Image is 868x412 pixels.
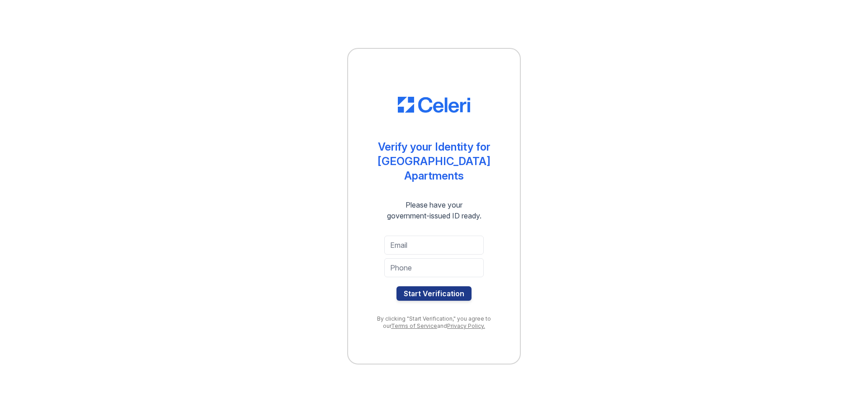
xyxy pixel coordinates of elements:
a: Privacy Policy. [447,322,485,329]
a: Terms of Service [391,322,437,329]
div: By clicking "Start Verification," you agree to our and [366,315,502,330]
input: Phone [384,258,484,277]
button: Start Verification [396,286,472,301]
img: CE_Logo_Blue-a8612792a0a2168367f1c8372b55b34899dd931a85d93a1a3d3e32e68fde9ad4.png [398,97,470,113]
input: Email [384,236,484,255]
div: Please have your government-issued ID ready. [371,199,498,221]
div: Verify your Identity for [GEOGRAPHIC_DATA] Apartments [366,140,502,183]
